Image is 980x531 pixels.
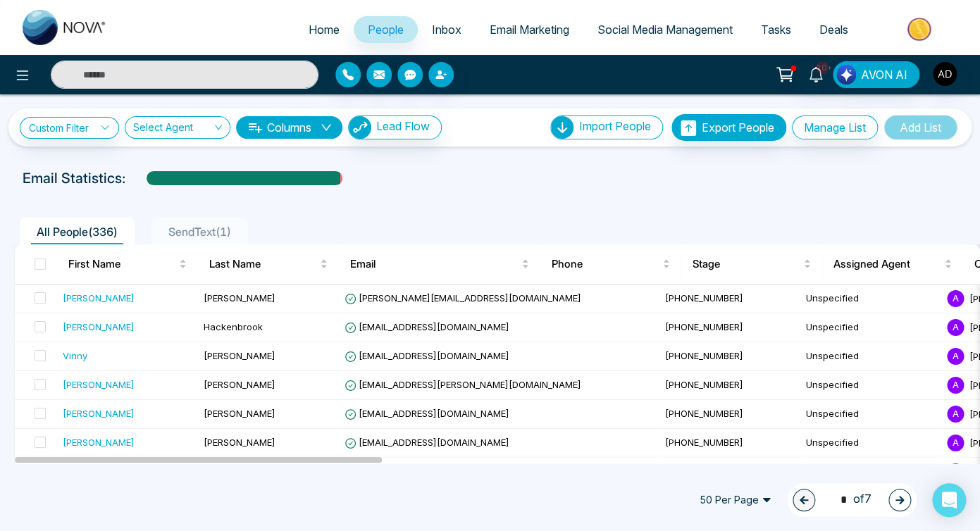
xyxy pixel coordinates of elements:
span: [PHONE_NUMBER] [665,292,743,304]
span: [PHONE_NUMBER] [665,350,743,361]
th: Stage [681,244,822,284]
span: [EMAIL_ADDRESS][DOMAIN_NAME] [345,321,509,332]
span: [EMAIL_ADDRESS][PERSON_NAME][DOMAIN_NAME] [345,379,581,390]
button: Columnsdown [236,116,342,139]
td: Unspecified [800,313,941,342]
span: 50 Per Page [690,489,781,511]
span: Import People [579,119,651,133]
img: Market-place.gif [869,13,972,45]
span: [PHONE_NUMBER] [665,379,743,390]
a: Lead FlowLead Flow [342,115,442,139]
span: Export People [702,120,774,135]
span: 10+ [816,61,829,74]
span: Lead Flow [376,119,430,133]
img: User Avatar [933,62,957,86]
span: [PERSON_NAME][EMAIL_ADDRESS][DOMAIN_NAME] [345,292,581,304]
span: [PERSON_NAME] [204,437,275,448]
span: [PERSON_NAME] [204,292,275,304]
img: Lead Flow [836,65,856,85]
span: Email [350,256,519,273]
div: [PERSON_NAME] [63,406,135,420]
span: Tasks [761,23,791,37]
span: [PERSON_NAME] [204,350,275,361]
span: [PERSON_NAME] [204,379,275,390]
span: Social Media Management [597,23,733,37]
span: Email Marketing [490,23,569,37]
span: A [947,406,964,423]
span: [EMAIL_ADDRESS][DOMAIN_NAME] [345,350,509,361]
a: Home [294,16,354,43]
span: Last Name [209,256,317,273]
div: [PERSON_NAME] [63,435,135,449]
div: [PERSON_NAME] [63,377,135,392]
span: down [321,122,332,133]
span: [EMAIL_ADDRESS][DOMAIN_NAME] [345,437,509,448]
a: 10+ [799,61,833,86]
div: Vinny [63,349,87,363]
td: Unspecified [800,371,941,400]
span: First Name [68,256,176,273]
div: Open Intercom Messenger [932,483,966,517]
span: A [947,377,964,394]
span: [PHONE_NUMBER] [665,408,743,419]
a: Tasks [747,16,805,43]
span: [PERSON_NAME] [204,408,275,419]
span: Assigned Agent [833,256,941,273]
button: AVON AI [833,61,919,88]
span: A [947,348,964,365]
th: Phone [540,244,681,284]
span: of 7 [832,490,872,509]
button: Lead Flow [348,115,442,139]
span: All People ( 336 ) [31,225,123,239]
a: Custom Filter [20,117,119,139]
span: Inbox [432,23,461,37]
a: Email Marketing [476,16,583,43]
span: Deals [819,23,848,37]
p: Email Statistics: [23,168,125,189]
span: Phone [552,256,659,273]
span: [EMAIL_ADDRESS][DOMAIN_NAME] [345,408,509,419]
td: Unspecified [800,429,941,458]
img: Lead Flow [349,116,371,139]
button: Manage List [792,115,878,139]
span: A [947,290,964,307]
td: Unspecified [800,400,941,429]
a: Deals [805,16,862,43]
a: Social Media Management [583,16,747,43]
span: AVON AI [861,66,907,83]
img: Nova CRM Logo [23,10,107,45]
th: Assigned Agent [822,244,963,284]
td: Unspecified [800,285,941,313]
span: Home [309,23,340,37]
span: A [947,319,964,336]
div: [PERSON_NAME] [63,320,135,334]
td: Unspecified [800,342,941,371]
span: People [368,23,404,37]
span: Stage [693,256,800,273]
button: Export People [671,114,786,141]
th: Last Name [198,244,339,284]
th: Email [339,244,540,284]
span: Hackenbrook [204,321,263,332]
div: [PERSON_NAME] [63,291,135,305]
span: [PHONE_NUMBER] [665,437,743,448]
span: [PHONE_NUMBER] [665,321,743,332]
span: SendText ( 1 ) [163,225,237,239]
a: Inbox [418,16,476,43]
span: A [947,435,964,451]
th: First Name [57,244,198,284]
a: People [354,16,418,43]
